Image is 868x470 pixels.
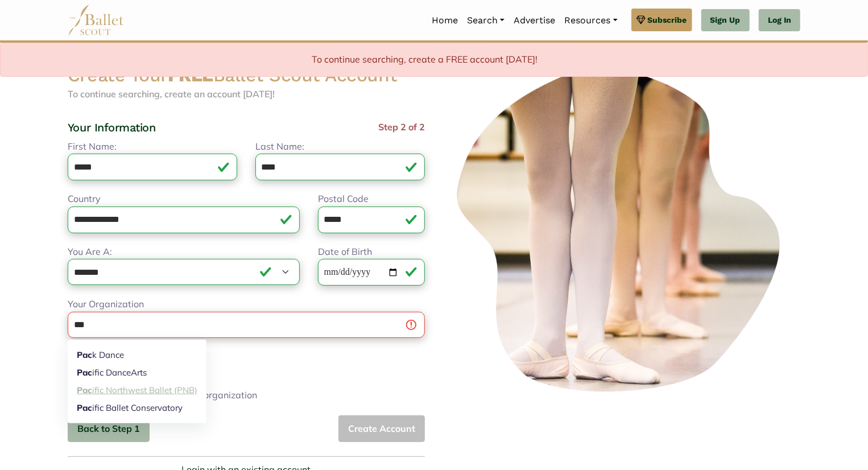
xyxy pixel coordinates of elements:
a: Resources [560,9,622,32]
a: Subscribe [631,9,692,31]
span: Subscribe [648,14,687,26]
h4: Your Information [68,120,155,135]
strong: FREE [168,64,213,86]
a: Advertise [509,9,560,32]
label: Date of Birth [318,245,372,259]
button: Back to Step 1 [68,415,150,442]
a: Search [462,9,509,32]
label: Last Name: [255,139,304,154]
label: You Are A: [68,245,112,259]
img: gem.svg [636,14,646,26]
a: Home [427,9,462,32]
span: To continue searching, create an account [DATE]! [68,88,275,100]
label: Your Organization [68,297,144,312]
a: ific DanceArts [68,364,206,381]
strong: Pac [77,349,92,360]
label: Country [68,192,101,207]
a: Sign Up [701,9,750,32]
span: Step 2 of 2 [378,120,425,139]
img: ballerinas [443,64,800,399]
a: Log In [759,9,800,32]
strong: Pac [77,385,92,395]
strong: Pac [77,402,92,413]
strong: Pac [77,367,92,378]
label: First Name: [68,139,117,154]
a: ific Ballet Conservatory [68,399,206,417]
label: Postal Code [318,192,369,207]
a: ific Northwest Ballet (PNB) [68,382,206,399]
div: Please enter an organization! [68,340,425,353]
a: k Dance [68,346,206,364]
